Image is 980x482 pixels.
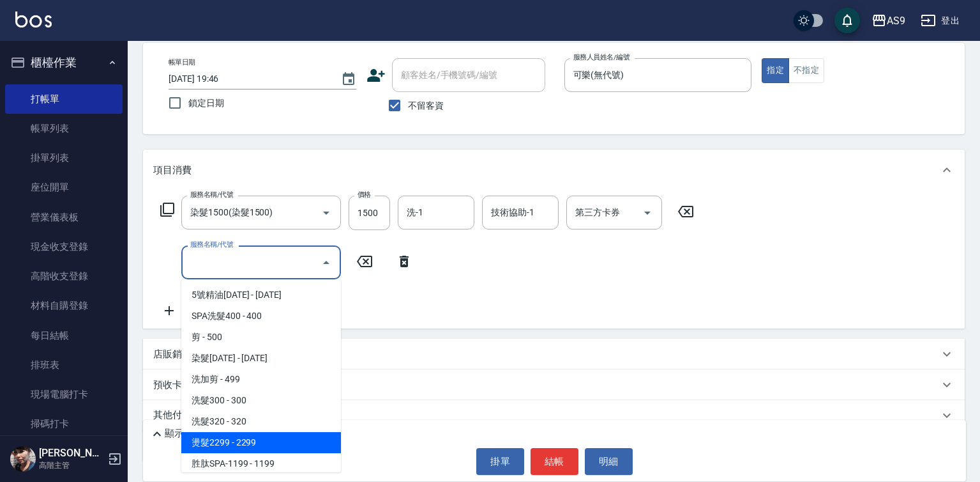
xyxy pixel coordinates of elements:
[887,13,905,29] div: AS9
[181,411,341,432] span: 洗髮320 - 320
[5,321,123,350] a: 每日結帳
[5,261,123,291] a: 高階收支登錄
[408,99,444,113] span: 不留客資
[143,150,965,190] div: 項目消費
[5,173,123,202] a: 座位開單
[181,306,341,327] span: SPA洗髮400 - 400
[531,448,578,475] button: 結帳
[190,190,233,199] label: 服務名稱/代號
[181,327,341,348] span: 剪 - 500
[5,203,123,232] a: 營業儀表板
[916,9,965,33] button: 登出
[573,52,629,62] label: 服務人員姓名/編號
[143,369,965,400] div: 預收卡販賣
[333,64,364,95] button: Choose date, selected date is 2025-08-10
[153,164,192,177] p: 項目消費
[181,284,341,306] span: 5號精油[DATE] - [DATE]
[358,190,371,199] label: 價格
[5,143,123,173] a: 掛單列表
[181,453,341,474] span: 胜肽SPA-1199 - 1199
[153,378,201,392] p: 預收卡販賣
[153,408,217,423] p: 其他付款方式
[316,203,336,223] button: Open
[834,8,860,33] button: save
[5,46,123,79] button: 櫃檯作業
[637,203,658,223] button: Open
[181,348,341,369] span: 染髮[DATE] - [DATE]
[476,448,524,475] button: 掛單
[316,253,336,273] button: Close
[165,427,222,440] p: 顯示業績明細
[585,448,633,475] button: 明細
[169,68,328,89] input: YYYY/MM/DD hh:mm
[5,350,123,380] a: 排班表
[181,432,341,453] span: 燙髮2299 - 2299
[5,114,123,143] a: 帳單列表
[188,97,224,110] span: 鎖定日期
[39,447,104,460] h5: [PERSON_NAME]
[5,84,123,114] a: 打帳單
[5,409,123,439] a: 掃碼打卡
[5,380,123,409] a: 現場電腦打卡
[788,58,824,83] button: 不指定
[143,339,965,369] div: 店販銷售
[190,240,233,249] label: 服務名稱/代號
[762,58,789,83] button: 指定
[866,8,910,34] button: AS9
[143,400,965,431] div: 其他付款方式
[5,291,123,320] a: 材料自購登錄
[181,369,341,390] span: 洗加剪 - 499
[5,232,123,261] a: 現金收支登錄
[15,12,52,27] img: Logo
[10,446,36,472] img: Person
[181,390,341,411] span: 洗髮300 - 300
[153,348,192,361] p: 店販銷售
[169,58,195,67] label: 帳單日期
[39,460,104,471] p: 高階主管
